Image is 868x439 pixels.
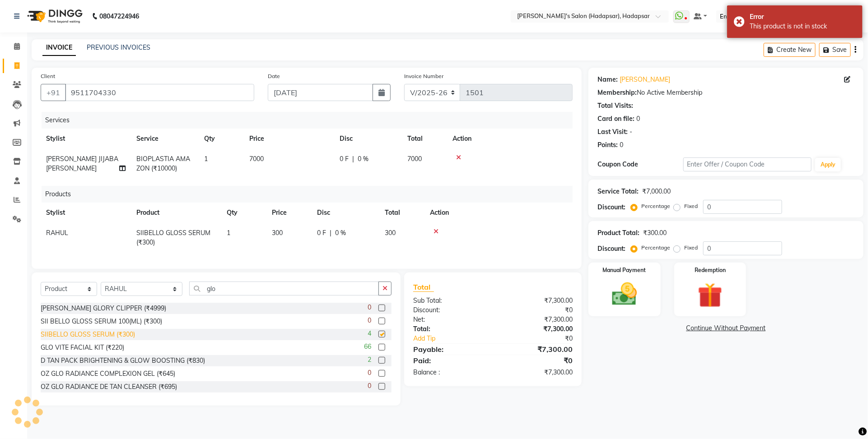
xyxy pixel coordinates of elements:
[603,266,646,274] label: Manual Payment
[404,72,443,80] label: Invoice Number
[42,40,76,56] a: INVOICE
[199,129,244,149] th: Qty
[425,203,573,223] th: Action
[41,356,205,365] div: D TAN PACK BRIGHTENING & GLOW BOOSTING (₹830)
[493,324,579,334] div: ₹7,300.00
[620,140,623,150] div: 0
[131,203,221,223] th: Product
[406,368,493,377] div: Balance :
[641,244,670,252] label: Percentage
[636,114,640,124] div: 0
[42,112,579,129] div: Services
[413,282,434,292] span: Total
[46,155,118,172] span: [PERSON_NAME] JIJABA [PERSON_NAME]
[597,187,639,196] div: Service Total:
[819,43,851,57] button: Save
[42,186,579,203] div: Products
[402,129,447,149] th: Total
[493,368,579,377] div: ₹7,300.00
[597,203,625,212] div: Discount:
[358,154,369,164] span: 0 %
[249,155,264,163] span: 7000
[630,127,632,137] div: -
[41,72,55,80] label: Client
[41,317,162,326] div: SII BELLO GLOSS SERUM 100(ML) (₹300)
[597,88,854,97] div: No Active Membership
[690,280,731,311] img: _gift.svg
[41,129,131,149] th: Stylist
[340,154,349,164] span: 0 F
[642,187,671,196] div: ₹7,000.00
[368,316,371,325] span: 0
[368,355,371,365] span: 2
[643,228,667,238] div: ₹300.00
[620,75,670,84] a: [PERSON_NAME]
[41,203,131,223] th: Stylist
[447,129,573,149] th: Action
[590,323,862,333] a: Continue Without Payment
[227,229,230,237] span: 1
[379,203,425,223] th: Total
[221,203,266,223] th: Qty
[266,203,312,223] th: Price
[99,4,139,29] b: 08047224946
[312,203,379,223] th: Disc
[268,72,280,80] label: Date
[750,12,856,22] div: Error
[41,330,135,339] div: SIIBELLO GLOSS SERUM (₹300)
[368,329,371,338] span: 4
[764,43,816,57] button: Create New
[406,355,493,366] div: Paid:
[41,84,66,101] button: +91
[695,266,726,274] label: Redemption
[352,154,354,164] span: |
[131,129,199,149] th: Service
[406,315,493,324] div: Net:
[317,228,326,238] span: 0 F
[272,229,283,237] span: 300
[406,305,493,315] div: Discount:
[750,22,856,31] div: This product is not in stock
[507,334,579,343] div: ₹0
[493,315,579,324] div: ₹7,300.00
[493,296,579,305] div: ₹7,300.00
[597,160,683,169] div: Coupon Code
[597,140,618,150] div: Points:
[87,43,150,51] a: PREVIOUS INVOICES
[406,324,493,334] div: Total:
[815,158,841,171] button: Apply
[493,355,579,366] div: ₹0
[364,342,371,351] span: 66
[136,229,210,246] span: SIIBELLO GLOSS SERUM (₹300)
[684,202,698,210] label: Fixed
[493,344,579,355] div: ₹7,300.00
[41,343,124,352] div: GLO VITE FACIAL KIT (₹220)
[597,244,625,254] div: Discount:
[136,155,190,172] span: BIOPLASTIA AMAZON (₹10000)
[368,303,371,312] span: 0
[368,381,371,391] span: 0
[204,155,208,163] span: 1
[597,101,633,111] div: Total Visits:
[406,344,493,355] div: Payable:
[406,334,507,343] a: Add Tip
[406,296,493,305] div: Sub Total:
[385,229,396,237] span: 300
[597,88,637,97] div: Membership:
[493,305,579,315] div: ₹0
[597,114,635,124] div: Card on file:
[23,4,85,29] img: logo
[597,75,618,84] div: Name:
[41,304,166,313] div: [PERSON_NAME] GLORY CLIPPER (₹4999)
[368,368,371,378] span: 0
[597,228,639,238] div: Product Total:
[65,84,254,101] input: Search by Name/Mobile/Email/Code
[683,157,812,171] input: Enter Offer / Coupon Code
[41,369,175,379] div: OZ GLO RADIANCE COMPLEXION GEL (₹645)
[244,129,334,149] th: Price
[407,155,422,163] span: 7000
[684,244,698,252] label: Fixed
[189,282,379,296] input: Search or Scan
[641,202,670,210] label: Percentage
[46,229,68,237] span: RAHUL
